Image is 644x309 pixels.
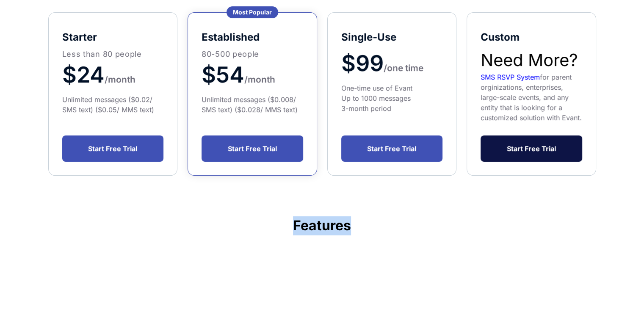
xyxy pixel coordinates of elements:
[481,72,582,123] div: for parent orginizations, enterprises, large-scale events, and any entity that is looking for a c...
[202,135,303,162] a: Start Free Trial
[481,135,582,162] a: Start Free Trial
[105,74,135,85] span: /month
[248,74,275,85] span: month
[202,61,244,88] span: $54
[62,94,164,115] div: Unlimited messages ($0.02/ SMS text) ($0.05/ MMS text)
[244,74,248,85] span: /
[48,216,596,235] h3: Features
[341,83,443,113] div: One-time use of Evant Up to 1000 messages 3-month period
[62,135,164,162] a: Start Free Trial
[481,73,540,81] a: SMS RSVP System
[341,135,443,162] a: Start Free Trial
[384,63,423,73] span: /one time
[341,50,384,77] span: $99
[62,61,105,88] span: $24
[248,61,275,88] a: month
[202,94,303,115] div: Unlimited messages ($0.008/ SMS text) ($0.028/ MMS text)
